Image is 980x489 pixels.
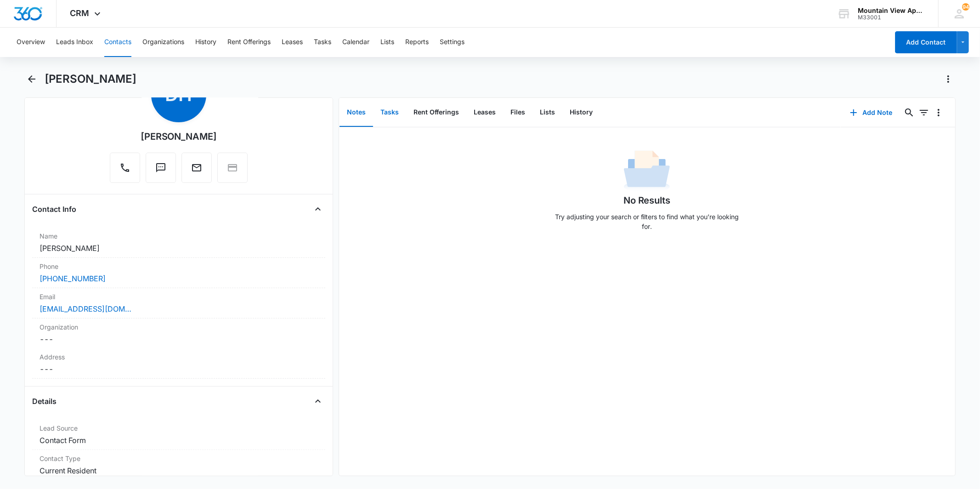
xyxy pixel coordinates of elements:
label: Address [40,352,317,362]
a: Call [110,167,140,175]
button: Text [146,153,176,183]
button: Back [24,72,39,86]
button: Lists [380,28,394,57]
span: CRM [70,8,90,18]
a: [EMAIL_ADDRESS][DOMAIN_NAME] [40,303,131,314]
div: Email[EMAIL_ADDRESS][DOMAIN_NAME] [32,288,325,318]
a: Text [146,167,176,175]
button: Tasks [314,28,331,57]
div: Lead SourceContact Form [32,420,325,450]
label: Organization [40,322,317,332]
h1: [PERSON_NAME] [45,72,136,86]
button: Close [311,202,325,216]
div: Address--- [32,348,325,379]
button: Contacts [104,28,131,57]
button: History [562,98,600,127]
button: Reports [405,28,429,57]
button: Overflow Menu [931,105,946,120]
label: Phone [40,262,317,271]
h1: No Results [623,193,671,207]
h4: Contact Info [32,204,76,215]
img: No Data [624,148,670,193]
button: Actions [941,72,956,86]
button: Overview [17,28,45,57]
button: Leads Inbox [56,28,93,57]
button: Files [503,98,532,127]
button: Rent Offerings [227,28,271,57]
button: History [195,28,216,57]
button: Close [311,394,325,409]
dd: [PERSON_NAME] [40,243,317,254]
button: Rent Offerings [406,98,466,127]
span: 94 [962,3,969,11]
div: Phone[PHONE_NUMBER] [32,258,325,288]
button: Organizations [142,28,184,57]
a: Email [181,167,212,175]
label: Lead Source [40,423,317,433]
div: account name [858,7,925,14]
h4: Details [32,396,57,407]
a: [PHONE_NUMBER] [40,273,106,284]
button: Leases [282,28,303,57]
div: notifications count [962,3,969,11]
button: Search... [902,105,917,120]
div: Name[PERSON_NAME] [32,227,325,258]
p: Try adjusting your search or filters to find what you’re looking for. [550,212,743,231]
div: Contact TypeCurrent Resident [32,450,325,480]
button: Add Note [841,102,902,124]
label: Email [40,292,317,301]
div: Organization--- [32,318,325,348]
button: Tasks [373,98,406,127]
dd: --- [40,364,317,375]
button: Email [181,153,212,183]
button: Add Contact [895,31,957,53]
button: Settings [440,28,465,57]
dd: Contact Form [40,435,317,446]
button: Leases [466,98,503,127]
button: Filters [917,105,931,120]
button: Notes [340,98,373,127]
button: Call [110,153,140,183]
dd: Current Resident [40,465,317,476]
label: Name [40,231,317,241]
div: account id [858,14,925,21]
button: Lists [532,98,562,127]
label: Contact Type [40,454,317,463]
button: Calendar [342,28,369,57]
dd: --- [40,334,317,345]
div: [PERSON_NAME] [141,130,217,143]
